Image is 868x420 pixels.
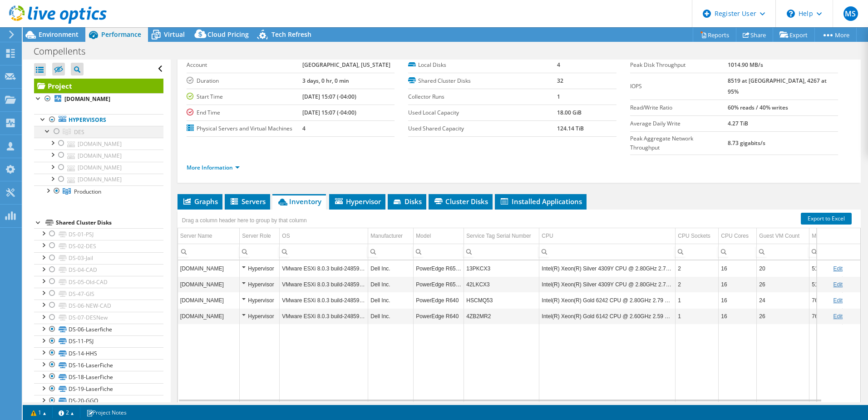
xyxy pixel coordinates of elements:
a: Export [773,28,815,42]
span: Disks [392,197,422,206]
td: Column OS, Value VMware ESXi 8.0.3 build-24859861 [280,260,368,276]
a: DS-01-PSJ [34,228,163,240]
td: Column Guest VM Count, Value 24 [757,292,809,308]
a: DS-05-Old-CAD [34,276,163,288]
div: CPU Cores [721,230,749,241]
td: Column Model, Filter cell [414,244,464,260]
div: Server Role [242,230,271,241]
td: Column Guest VM Count, Filter cell [757,244,809,260]
td: Column Model, Value PowerEdge R640 [414,292,464,308]
td: Column Memory, Value 766.62 GiB [809,308,843,324]
a: [DOMAIN_NAME] [34,93,163,105]
td: Column CPU Cores, Value 16 [719,292,757,308]
label: Shared Cluster Disks [408,76,557,85]
td: Column Server Role, Value Hypervisor [240,276,280,292]
td: Column CPU Cores, Filter cell [719,244,757,260]
a: Project [34,79,163,93]
td: Column Server Role, Value Hypervisor [240,308,280,324]
td: Column Server Name, Value esxi-06.co.franklin.pa.us [178,276,240,292]
td: Column Memory, Filter cell [809,244,843,260]
div: Service Tag Serial Number [466,230,531,241]
td: Column OS, Value VMware ESXi 8.0.3 build-24859861 [280,308,368,324]
td: Column Service Tag Serial Number, Value HSCMQ53 [464,292,539,308]
b: 18.00 GiB [557,109,582,116]
span: MS [843,6,858,21]
a: DS-06-NEW-CAD [34,300,163,311]
a: DS-16-LaserFiche [34,359,163,371]
td: CPU Column [539,228,676,244]
td: Column Guest VM Count, Value 26 [757,276,809,292]
td: Column OS, Value VMware ESXi 8.0.3 build-24859861 [280,276,368,292]
td: Column Memory, Value 511.46 GiB [809,276,843,292]
td: Column CPU Cores, Value 16 [719,260,757,276]
label: Read/Write Ratio [630,103,728,112]
a: Edit [833,297,843,304]
a: Project Notes [80,407,133,418]
td: OS Column [280,228,368,244]
label: Account [187,60,302,70]
td: Column Model, Value PowerEdge R650xs [414,260,464,276]
td: Server Name Column [178,228,240,244]
a: DS-06-Laserfiche [34,324,163,335]
td: CPU Sockets Column [676,228,719,244]
td: Manufacturer Column [368,228,414,244]
span: Production [74,188,101,195]
span: Cloud Pricing [207,30,249,39]
td: Column CPU Sockets, Value 2 [676,260,719,276]
a: DS-03-Jail [34,252,163,264]
a: 1 [25,407,53,418]
a: [DOMAIN_NAME] [34,138,163,150]
label: Start Time [187,92,302,101]
span: Installed Applications [499,197,582,206]
td: Column Memory, Value 511.46 GiB [809,260,843,276]
td: Column Server Name, Value esxi-07.co.franklin.pa.us [178,260,240,276]
b: 4.27 TiB [728,120,748,127]
a: More Information [187,164,240,171]
div: Manufacturer [370,230,403,241]
label: End Time [187,108,302,117]
span: Cluster Disks [433,197,488,206]
label: Average Daily Write [630,119,728,128]
span: Graphs [182,197,218,206]
a: DS-02-DES [34,240,163,252]
b: 8519 at [GEOGRAPHIC_DATA], 4267 at 95% [728,77,827,95]
b: [DATE] 15:07 (-04:00) [302,109,356,116]
td: Column Server Name, Value esxi-04.co.franklin.pa.us [178,308,240,324]
a: DS-19-LaserFiche [34,383,163,395]
td: Column CPU, Filter cell [539,244,676,260]
b: 1 [557,93,560,100]
td: Model Column [414,228,464,244]
td: Column Server Name, Filter cell [178,244,240,260]
a: DS-04-CAD [34,264,163,276]
a: Production [34,185,163,197]
td: Column CPU Sockets, Filter cell [676,244,719,260]
td: Column OS, Value VMware ESXi 8.0.3 build-24859861 [280,292,368,308]
b: 3 days, 0 hr, 0 min [302,77,349,85]
td: Column Server Role, Value Hypervisor [240,260,280,276]
a: Share [736,28,773,42]
span: DES [74,128,84,136]
label: Peak Aggregate Network Throughput [630,134,728,152]
td: Column CPU, Value Intel(R) Xeon(R) Silver 4309Y CPU @ 2.80GHz 2.79 GHz [539,260,676,276]
div: Guest VM Count [759,230,799,241]
label: Used Shared Capacity [408,124,557,133]
a: [DOMAIN_NAME] [34,162,163,174]
b: 8.73 gigabits/s [728,139,765,147]
td: Column Service Tag Serial Number, Value 42LKCX3 [464,276,539,292]
div: CPU Sockets [678,230,710,241]
td: Column Model, Value PowerEdge R650xs [414,276,464,292]
b: 60% reads / 40% writes [728,104,788,111]
td: Column CPU, Value Intel(R) Xeon(R) Silver 4309Y CPU @ 2.80GHz 2.79 GHz [539,276,676,292]
td: Column CPU Sockets, Value 1 [676,292,719,308]
td: Column Manufacturer, Filter cell [368,244,414,260]
td: Column Guest VM Count, Value 26 [757,308,809,324]
td: Column Guest VM Count, Value 20 [757,260,809,276]
a: Edit [833,281,843,288]
label: Duration [187,76,302,85]
b: 1014.90 MB/s [728,61,763,69]
div: CPU [542,230,553,241]
div: Hypervisor [242,279,277,290]
svg: \n [787,10,795,18]
td: Column Service Tag Serial Number, Value 13PKCX3 [464,260,539,276]
td: Column CPU Cores, Value 16 [719,308,757,324]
